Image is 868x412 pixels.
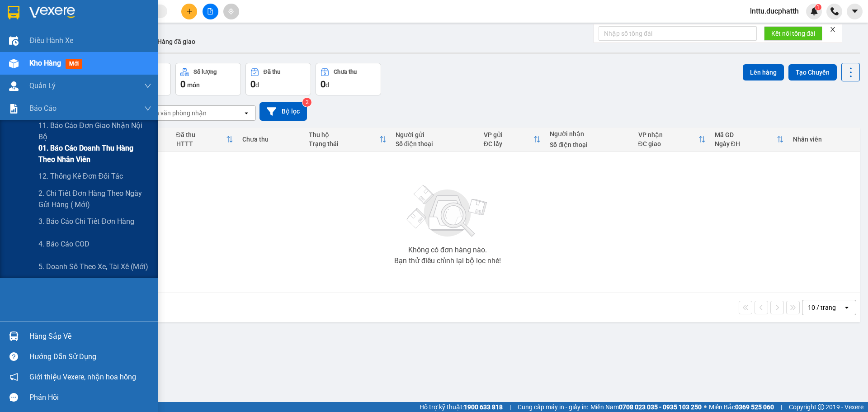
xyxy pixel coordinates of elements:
span: | [781,402,782,412]
img: warehouse-icon [9,81,19,91]
span: đ [255,81,259,89]
strong: 1900 633 818 [464,403,503,411]
span: 11. Báo cáo đơn giao nhận nội bộ [38,120,151,142]
span: | [509,402,511,412]
span: 01. Báo cáo doanh thu hàng theo nhân viên [38,142,151,165]
span: 0 [180,79,185,90]
th: Toggle SortBy [172,128,238,152]
span: caret-down [851,7,859,15]
input: Nhập số tổng đài [599,26,757,41]
div: Bạn thử điều chỉnh lại bộ lọc nhé! [394,257,501,265]
span: 0 [321,79,325,90]
button: Hàng đã giao [150,31,203,52]
span: 4. Báo cáo COD [38,238,90,250]
span: Hỗ trợ kỹ thuật: [420,402,503,412]
span: Điều hành xe [29,35,73,46]
div: Thu hộ [309,131,379,138]
div: Đã thu [264,69,280,75]
img: svg+xml;base64,PHN2ZyBjbGFzcz0ibGlzdC1wbHVnX19zdmciIHhtbG5zPSJodHRwOi8vd3d3LnczLm9yZy8yMDAwL3N2Zy... [402,180,493,243]
div: ĐC giao [638,140,698,147]
span: 5. Doanh số theo xe, tài xế (mới) [38,261,148,272]
div: Đã thu [176,131,226,138]
button: Đã thu0đ [245,63,311,95]
span: Miền Bắc [709,402,774,412]
img: logo-vxr [8,6,19,19]
span: down [144,105,151,112]
div: 10 / trang [808,303,836,312]
span: món [187,81,200,89]
div: Trạng thái [309,140,379,147]
span: Cung cấp máy in - giấy in: [518,402,588,412]
div: Hàng sắp về [29,330,151,343]
button: Lên hàng [743,64,784,81]
span: đ [325,81,329,89]
span: 12. Thống kê đơn đối tác [38,170,123,182]
span: close [830,26,836,33]
span: notification [9,373,18,381]
strong: 0708 023 035 - 0935 103 250 [619,403,702,411]
button: plus [181,4,197,19]
div: VP nhận [638,131,698,138]
span: 2. Chi tiết đơn hàng theo ngày gửi hàng ( mới) [38,188,151,210]
th: Toggle SortBy [304,128,391,152]
span: message [9,393,18,402]
span: Quản Lý [29,80,56,91]
button: file-add [203,4,218,19]
span: Miền Nam [590,402,702,412]
span: Kho hàng [29,59,61,67]
span: question-circle [9,352,18,361]
th: Toggle SortBy [710,128,788,152]
span: file-add [207,8,213,14]
div: Mã GD [715,131,777,138]
span: lnttu.ducphatth [743,5,806,17]
div: VP gửi [484,131,534,138]
span: down [144,82,151,90]
button: Số lượng0món [175,63,241,95]
img: warehouse-icon [9,36,19,46]
th: Toggle SortBy [634,128,710,152]
img: icon-new-feature [810,7,818,15]
span: 1 [816,4,820,10]
span: Giới thiệu Vexere, nhận hoa hồng [29,371,136,383]
strong: 0369 525 060 [735,403,774,411]
sup: 1 [815,4,821,10]
span: copyright [818,404,824,410]
span: plus [186,8,193,14]
svg: open [243,109,250,117]
svg: open [843,304,850,311]
div: Ngày ĐH [715,140,777,147]
div: Nhân viên [793,136,855,143]
sup: 2 [302,98,311,107]
img: solution-icon [9,104,19,114]
span: 0 [250,79,255,90]
div: Số điện thoại [550,141,629,148]
span: mới [66,59,82,69]
img: phone-icon [830,7,839,15]
div: Không có đơn hàng nào. [408,246,487,254]
div: Chưa thu [334,69,357,75]
span: ⚪️ [704,405,707,409]
span: Báo cáo [29,103,57,114]
div: ĐC lấy [484,140,534,147]
div: Phản hồi [29,391,151,404]
span: Kết nối tổng đài [771,28,815,38]
img: warehouse-icon [9,331,19,341]
button: Tạo Chuyến [788,64,837,81]
div: Người nhận [550,130,629,137]
button: Bộ lọc [259,102,307,121]
img: warehouse-icon [9,59,19,68]
div: Chưa thu [242,136,300,143]
div: Hướng dẫn sử dụng [29,350,151,364]
button: Chưa thu0đ [316,63,381,95]
span: 3. Báo cáo chi tiết đơn hàng [38,216,134,227]
div: Số điện thoại [396,140,475,147]
div: Chọn văn phòng nhận [144,109,207,118]
button: Kết nối tổng đài [764,26,822,41]
button: aim [223,4,239,19]
th: Toggle SortBy [479,128,546,152]
span: aim [228,8,234,14]
div: Số lượng [193,69,217,75]
button: caret-down [847,4,863,19]
div: HTTT [176,140,226,147]
div: Người gửi [396,131,475,138]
